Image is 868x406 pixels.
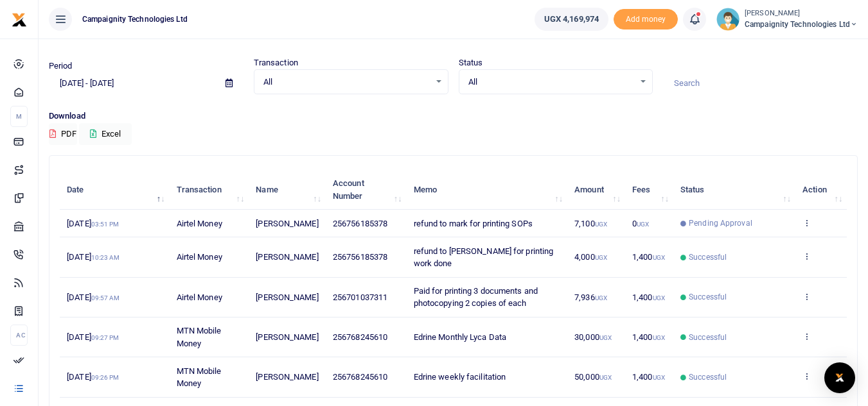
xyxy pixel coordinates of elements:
[574,219,607,228] span: 7,100
[653,294,665,301] small: UGX
[249,170,326,210] th: Name: activate to sort column ascending
[12,12,27,28] img: logo-small
[77,13,193,25] span: Campaignity Technologies Ltd
[614,9,678,30] li: Toup your wallet
[414,372,506,382] span: Edrine weekly facilitation
[414,332,506,342] span: Edrine Monthly Lyca Data
[91,334,120,341] small: 09:27 PM
[574,372,612,382] span: 50,000
[535,8,608,31] a: UGX 4,169,974
[599,374,612,381] small: UGX
[653,374,665,381] small: UGX
[177,326,222,348] span: MTN Mobile Money
[169,170,249,210] th: Transaction: activate to sort column ascending
[49,123,77,145] button: PDF
[12,14,27,24] a: logo-small logo-large logo-large
[745,19,858,30] span: Campaignity Technologies Ltd
[614,13,678,23] a: Add money
[177,366,222,389] span: MTN Mobile Money
[254,56,298,69] label: Transaction
[177,292,222,302] span: Airtel Money
[49,110,858,123] p: Download
[595,294,607,301] small: UGX
[67,332,119,342] span: [DATE]
[67,292,120,302] span: [DATE]
[632,332,665,342] span: 1,400
[632,219,649,228] span: 0
[263,76,430,89] span: All
[716,8,740,31] img: profile-user
[574,332,612,342] span: 30,000
[67,372,119,382] span: [DATE]
[67,219,119,228] span: [DATE]
[256,332,318,342] span: [PERSON_NAME]
[599,334,612,341] small: UGX
[79,123,132,145] button: Excel
[406,170,567,210] th: Memo: activate to sort column ascending
[49,72,215,94] input: select period
[67,252,120,262] span: [DATE]
[60,170,169,210] th: Date: activate to sort column descending
[91,374,120,381] small: 09:26 PM
[256,292,318,302] span: [PERSON_NAME]
[10,106,28,127] li: M
[595,254,607,261] small: UGX
[256,219,318,228] span: [PERSON_NAME]
[567,170,625,210] th: Amount: activate to sort column ascending
[632,292,665,302] span: 1,400
[91,294,120,301] small: 09:57 AM
[637,221,649,228] small: UGX
[824,362,855,393] div: Open Intercom Messenger
[795,170,847,210] th: Action: activate to sort column ascending
[333,252,387,262] span: 256756185378
[544,13,599,26] span: UGX 4,169,974
[673,170,795,210] th: Status: activate to sort column ascending
[716,8,858,31] a: profile-user [PERSON_NAME] Campaignity Technologies Ltd
[459,56,483,69] label: Status
[529,8,614,31] li: Wallet ballance
[91,254,120,261] small: 10:23 AM
[256,372,318,382] span: [PERSON_NAME]
[745,8,858,19] small: [PERSON_NAME]
[595,221,607,228] small: UGX
[10,325,28,346] li: Ac
[468,76,635,89] span: All
[614,9,678,30] span: Add money
[326,170,407,210] th: Account Number: activate to sort column ascending
[663,72,858,94] input: Search
[177,252,222,262] span: Airtel Money
[689,332,727,343] span: Successful
[91,221,120,228] small: 03:51 PM
[574,252,607,262] span: 4,000
[177,219,222,228] span: Airtel Money
[632,372,665,382] span: 1,400
[414,219,533,228] span: refund to mark for printing SOPs
[653,334,665,341] small: UGX
[689,251,727,263] span: Successful
[333,332,387,342] span: 256768245610
[689,371,727,383] span: Successful
[333,372,387,382] span: 256768245610
[49,60,73,72] label: Period
[632,252,665,262] span: 1,400
[414,246,554,269] span: refund to [PERSON_NAME] for printing work done
[414,286,538,309] span: Paid for printing 3 documents and photocopying 2 copies of each
[333,219,387,228] span: 256756185378
[256,252,318,262] span: [PERSON_NAME]
[625,170,673,210] th: Fees: activate to sort column ascending
[333,292,387,302] span: 256701037311
[653,254,665,261] small: UGX
[689,217,752,229] span: Pending Approval
[689,291,727,303] span: Successful
[574,292,607,302] span: 7,936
